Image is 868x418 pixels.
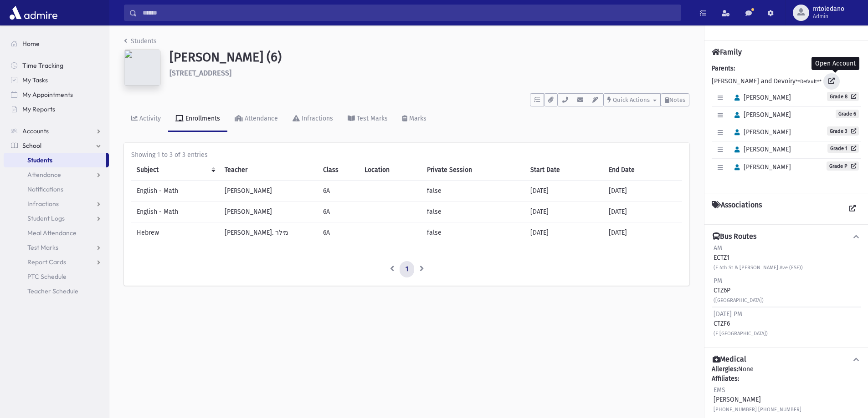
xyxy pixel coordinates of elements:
[27,214,65,222] span: Student Logs
[421,222,524,243] td: false
[131,201,219,222] td: English - Math
[4,211,109,226] a: Student Logs
[844,201,861,217] a: View all Associations
[525,201,603,222] td: [DATE]
[4,167,109,182] a: Attendance
[27,258,66,266] span: Report Cards
[27,287,78,295] span: Teacher Schedule
[714,276,764,305] div: CTZ6P
[22,76,48,84] span: My Tasks
[4,226,109,240] a: Meal Attendance
[168,106,227,132] a: Enrollments
[355,115,388,122] div: Test Marks
[714,309,768,338] div: CTZF6
[713,355,746,364] h4: Medical
[714,386,725,394] span: EMS
[243,115,278,122] div: Attendance
[131,222,219,243] td: Hebrew
[4,196,109,211] a: Infractions
[22,61,63,70] span: Time Tracking
[603,160,682,181] th: End Date
[669,96,685,103] span: Notes
[4,138,109,153] a: School
[22,40,40,48] span: Home
[219,160,318,181] th: Teacher
[813,5,844,13] span: mtoledano
[714,277,722,285] span: PM
[219,181,318,201] td: [PERSON_NAME]
[169,69,689,77] h6: [STREET_ADDRESS]
[712,375,739,383] b: Affiliates:
[27,171,61,179] span: Attendance
[661,93,689,106] button: Notes
[730,128,791,136] span: [PERSON_NAME]
[712,365,738,373] b: Allergies:
[124,37,157,45] a: Students
[714,331,768,337] small: (E [GEOGRAPHIC_DATA])
[27,272,67,281] span: PTC Schedule
[4,153,106,167] a: Students
[714,297,764,303] small: ([GEOGRAPHIC_DATA])
[219,222,318,243] td: [PERSON_NAME]. מילר
[131,181,219,201] td: English - Math
[613,96,650,103] span: Quick Actions
[300,115,333,122] div: Infractions
[4,58,109,73] a: Time Tracking
[421,201,524,222] td: false
[730,111,791,119] span: [PERSON_NAME]
[124,106,168,132] a: Activity
[4,269,109,284] a: PTC Schedule
[603,222,682,243] td: [DATE]
[124,50,160,86] img: ddff3f43-58e9-4f2c-ad6f-14f006a5f4c7
[400,261,414,277] a: 1
[712,64,861,186] div: [PERSON_NAME] and Devoiry
[4,284,109,298] a: Teacher Schedule
[318,160,359,181] th: Class
[714,244,722,252] span: AM
[227,106,285,132] a: Attendance
[137,5,681,21] input: Search
[27,156,52,164] span: Students
[525,222,603,243] td: [DATE]
[827,144,859,153] a: Grade 1
[131,150,682,160] div: Showing 1 to 3 of 3 entries
[131,160,219,181] th: Subject
[4,87,109,102] a: My Appointments
[812,57,859,70] div: Open Account
[22,127,49,135] span: Accounts
[4,124,109,138] a: Accounts
[525,160,603,181] th: Start Date
[340,106,395,132] a: Test Marks
[713,232,756,242] h4: Bus Routes
[22,141,41,150] span: School
[712,232,861,242] button: Bus Routes
[4,182,109,196] a: Notifications
[285,106,340,132] a: Infractions
[4,102,109,116] a: My Reports
[4,73,109,87] a: My Tasks
[730,94,791,101] span: [PERSON_NAME]
[714,385,801,414] div: [PERSON_NAME]
[827,126,859,136] a: Grade 3
[27,229,77,237] span: Meal Attendance
[359,160,422,181] th: Location
[603,93,661,106] button: Quick Actions
[27,200,59,208] span: Infractions
[138,115,161,122] div: Activity
[219,201,318,222] td: [PERSON_NAME]
[4,36,109,51] a: Home
[184,115,220,122] div: Enrollments
[22,91,73,99] span: My Appointments
[712,201,762,217] h4: Associations
[421,181,524,201] td: false
[124,36,157,50] nav: breadcrumb
[22,105,55,113] span: My Reports
[27,243,58,252] span: Test Marks
[4,240,109,255] a: Test Marks
[318,222,359,243] td: 6A
[712,65,735,72] b: Parents:
[730,163,791,171] span: [PERSON_NAME]
[603,181,682,201] td: [DATE]
[395,106,434,132] a: Marks
[813,13,844,20] span: Admin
